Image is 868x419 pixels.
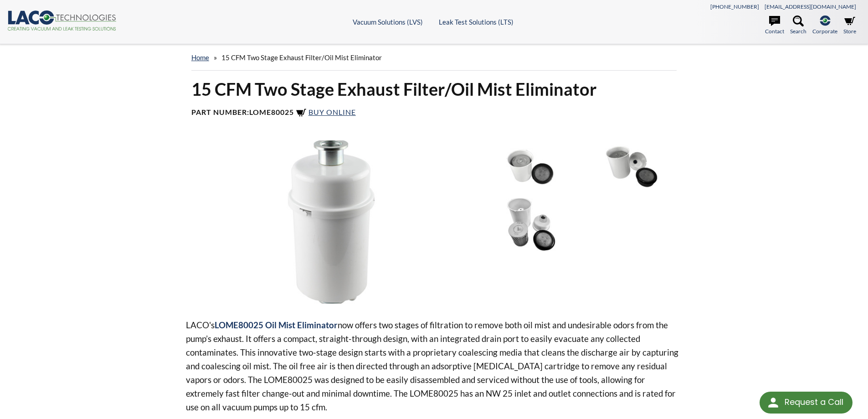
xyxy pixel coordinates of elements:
[710,3,759,10] a: [PHONE_NUMBER]
[221,53,382,62] span: 15 CFM Two Stage Exhaust Filter/Oil Mist Eliminator
[186,140,477,304] img: 15 CFM TWO STAGE EXHAUST FILTER/OIL MIST ELIMINATOR
[785,392,843,413] div: Request a Call
[765,16,784,36] a: Contact
[249,108,294,116] b: LOME80025
[583,140,678,193] img: 15 CFM TWO STAGE EXHAUST FILTER/OIL MIST ELIMINATOR
[483,140,578,193] img: 15 CFM TWO STAGE EXHAUST FILTER/OIL MIST ELIMINATOR
[308,108,356,116] span: Buy Online
[191,78,677,100] h1: 15 CFM Two Stage Exhaust Filter/Oil Mist Eliminator
[483,198,578,251] img: 15 CFM TWO STAGE EXHAUST FILTER/OIL MIST ELIMINATOR
[766,395,781,410] img: round button
[353,18,423,26] a: Vacuum Solutions (LVS)
[439,18,514,26] a: Leak Test Solutions (LTS)
[191,53,209,62] a: home
[760,392,853,414] div: Request a Call
[843,16,856,36] a: Store
[186,318,683,414] p: LACO's now offers two stages of filtration to remove both oil mist and undesirable odors from the...
[812,27,837,36] span: Corporate
[296,108,356,116] a: Buy Online
[790,16,806,36] a: Search
[215,320,338,330] span: LOME80025 Oil Mist Eliminator
[765,3,856,10] a: [EMAIL_ADDRESS][DOMAIN_NAME]
[191,108,677,119] h4: Part Number:
[191,45,677,71] div: »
